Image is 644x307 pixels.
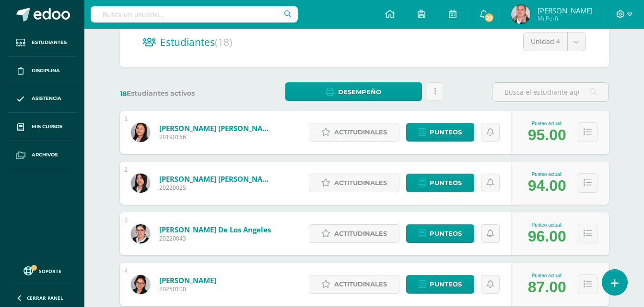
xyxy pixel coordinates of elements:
[524,33,585,51] a: Unidad 4
[159,184,274,192] span: 20220025
[131,224,150,243] img: 8fe94ee545c18678c7a6f96759da612a.png
[528,222,566,228] div: Punteo actual:
[27,295,63,301] span: Cerrar panel
[120,89,127,98] span: 18
[309,224,399,243] a: Actitudinales
[406,123,474,142] a: Punteos
[159,133,274,141] span: 20190166
[528,177,566,195] div: 94.00
[91,6,298,22] input: Busca un usuario...
[334,225,387,242] span: Actitudinales
[430,123,462,141] span: Punteos
[32,151,58,159] span: Archivos
[8,141,77,169] a: Archivos
[531,33,560,51] span: Unidad 4
[334,275,387,293] span: Actitudinales
[538,6,593,15] span: [PERSON_NAME]
[406,275,474,294] a: Punteos
[159,225,271,234] a: [PERSON_NAME] de los Angeles
[406,174,474,192] a: Punteos
[528,121,566,126] div: Punteo actual:
[8,113,77,141] a: Mis cursos
[8,29,77,57] a: Estudiantes
[511,5,530,24] img: c96a423fd71b76c16867657e46671b28.png
[538,14,593,22] span: Mi Perfil
[492,83,608,101] input: Busca el estudiante aquí...
[338,83,381,101] span: Desempeño
[406,224,474,243] a: Punteos
[131,275,150,294] img: bb86cadcc81c367b7591840f8c48f911.png
[120,89,236,98] label: Estudiantes activos
[528,273,566,278] div: Punteo actual:
[528,172,566,177] div: Punteo actual:
[334,174,387,192] span: Actitudinales
[309,275,399,294] a: Actitudinales
[131,174,150,193] img: e6ea1a72baaff13fc2409458813e0284.png
[32,39,67,46] span: Estudiantes
[160,35,232,49] span: Estudiantes
[528,126,566,144] div: 95.00
[131,123,150,142] img: 7bb76f0b91cd7d8c4556041d5657aafc.png
[125,116,128,122] div: 1
[215,35,232,49] span: (18)
[125,217,128,224] div: 3
[528,278,566,296] div: 87.00
[159,234,271,242] span: 20220043
[125,166,128,173] div: 2
[39,268,61,274] span: Soporte
[32,123,62,131] span: Mis cursos
[430,174,462,192] span: Punteos
[159,123,274,133] a: [PERSON_NAME] [PERSON_NAME]
[309,123,399,142] a: Actitudinales
[430,225,462,242] span: Punteos
[309,174,399,192] a: Actitudinales
[528,228,566,245] div: 96.00
[12,264,73,277] a: Soporte
[484,12,494,23] span: 20
[159,174,274,184] a: [PERSON_NAME] [PERSON_NAME]
[285,82,422,101] a: Desempeño
[159,275,216,285] a: [PERSON_NAME]
[159,285,216,293] span: 20250100
[32,95,61,102] span: Asistencia
[8,57,77,85] a: Disciplina
[8,85,77,113] a: Asistencia
[125,268,128,274] div: 4
[334,123,387,141] span: Actitudinales
[32,67,60,75] span: Disciplina
[430,275,462,293] span: Punteos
